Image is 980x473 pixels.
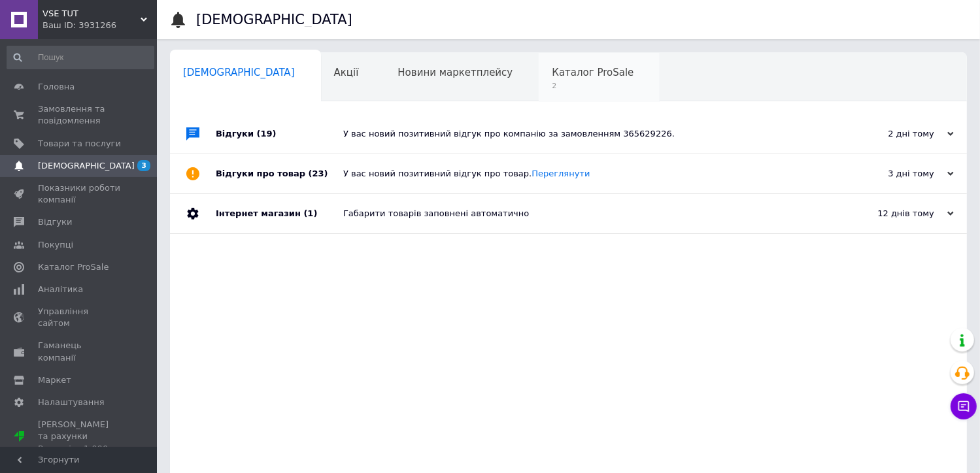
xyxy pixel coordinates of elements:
span: Акції [334,67,359,78]
span: Каталог ProSale [552,67,634,78]
span: Покупці [38,239,73,251]
span: Відгуки [38,216,72,228]
span: Головна [38,81,75,93]
div: Габарити товарів заповнені автоматично [343,208,823,220]
span: Гаманець компанії [38,340,121,363]
span: Товари та послуги [38,138,121,150]
span: [DEMOGRAPHIC_DATA] [183,67,295,78]
span: Каталог ProSale [38,261,109,273]
span: Управління сайтом [38,306,121,329]
button: Чат з покупцем [951,393,977,419]
span: Аналітика [38,284,83,295]
div: Ваш ID: 3931266 [42,20,157,31]
span: (19) [257,129,277,139]
div: У вас новий позитивний відгук про товар. [343,168,823,180]
div: Prom мікс 1 000 [38,443,121,455]
h1: [DEMOGRAPHIC_DATA] [196,12,352,27]
span: Маркет [38,374,71,386]
span: 2 [552,81,634,91]
span: Замовлення та повідомлення [38,103,121,127]
span: VSE TUT [42,8,141,20]
div: Відгуки про товар [216,154,343,193]
span: Налаштування [38,397,105,408]
a: Переглянути [532,169,590,178]
span: Новини маркетплейсу [397,67,513,78]
div: У вас новий позитивний відгук про компанію за замовленням 365629226. [343,128,823,140]
span: (1) [303,208,317,218]
span: [DEMOGRAPHIC_DATA] [38,160,135,172]
div: 12 днів тому [823,208,954,220]
div: Інтернет магазин [216,194,343,233]
div: 3 дні тому [823,168,954,180]
span: (23) [309,169,328,178]
div: Відгуки [216,114,343,154]
span: [PERSON_NAME] та рахунки [38,419,121,455]
input: Пошук [7,46,154,69]
span: 3 [137,160,150,171]
div: 2 дні тому [823,128,954,140]
span: Показники роботи компанії [38,182,121,206]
